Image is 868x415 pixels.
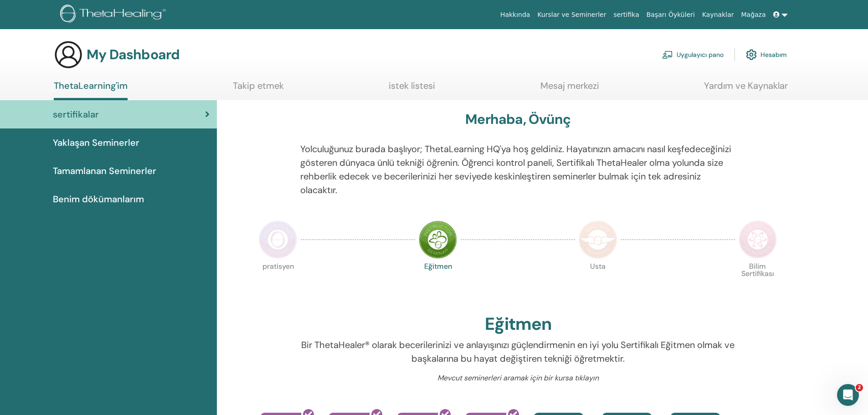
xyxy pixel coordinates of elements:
[746,47,757,62] img: cog.svg
[485,314,551,335] h2: Eğitmen
[259,220,297,259] img: Practitioner
[87,46,180,63] h3: My Dashboard
[300,338,735,365] p: Bir ThetaHealer® olarak becerilerinizi ve anlayışınızı güçlendirmenin en iyi yolu Sertifikalı Eği...
[837,384,859,406] iframe: Intercom live chat
[662,45,724,65] a: Uygulayıcı pano
[746,45,787,65] a: Hesabım
[856,384,863,391] span: 2
[60,5,169,25] img: logo.png
[465,111,570,128] h3: Merhaba, Övünç
[704,80,788,98] a: Yardım ve Kaynaklar
[534,6,610,23] a: Kurslar ve Seminerler
[610,6,642,23] a: sertifika
[233,80,284,98] a: Takip etmek
[259,263,297,301] p: pratisyen
[419,263,457,301] p: Eğitmen
[53,192,144,206] span: Benim dökümanlarım
[54,40,83,69] img: generic-user-icon.jpg
[419,220,457,259] img: Instructor
[643,6,699,23] a: Başarı Öyküleri
[300,373,735,384] p: Mevcut seminerleri aramak için bir kursa tıklayın
[579,220,617,259] img: Master
[300,142,735,197] p: Yolculuğunuz burada başlıyor; ThetaLearning HQ'ya hoş geldiniz. Hayatınızın amacını nasıl keşfede...
[737,6,769,23] a: Mağaza
[662,51,673,59] img: chalkboard-teacher.svg
[739,263,777,301] p: Bilim Sertifikası
[53,164,156,178] span: Tamamlanan Seminerler
[54,80,128,100] a: ThetaLearning'im
[389,80,435,98] a: istek listesi
[540,80,599,98] a: Mesaj merkezi
[53,136,139,149] span: Yaklaşan Seminerler
[739,220,777,259] img: Certificate of Science
[53,108,99,121] span: sertifikalar
[579,263,617,301] p: Usta
[497,6,534,23] a: Hakkında
[699,6,738,23] a: Kaynaklar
